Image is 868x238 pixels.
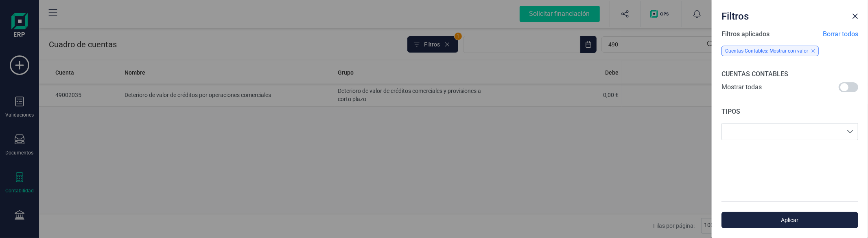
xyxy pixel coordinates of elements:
span: Cuentas Contables: Mostrar con valor [725,48,808,54]
div: Filtros [718,7,848,23]
button: Close [848,10,861,23]
span: Borrar todos [823,29,858,39]
span: Filtros aplicados [722,29,770,39]
button: Aplicar [722,212,858,228]
span: Mostrar todas [722,82,762,94]
span: Aplicar [731,216,849,224]
span: TIPOS [722,108,740,115]
span: CUENTAS CONTABLES [722,70,788,78]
